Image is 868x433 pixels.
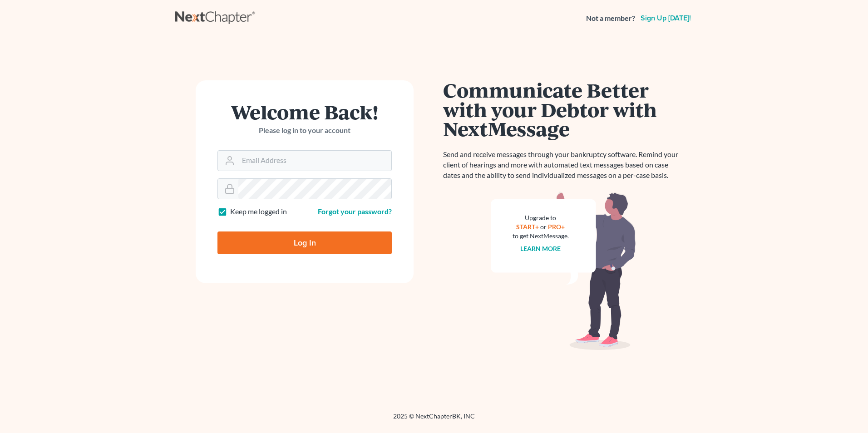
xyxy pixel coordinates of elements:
[548,223,565,231] a: PRO+
[238,151,391,171] input: Email Address
[217,102,392,122] h1: Welcome Back!
[521,245,561,252] a: Learn more
[175,412,693,428] div: 2025 © NextChapterBK, INC
[443,149,684,181] p: Send and receive messages through your bankruptcy software. Remind your client of hearings and mo...
[443,80,684,138] h1: Communicate Better with your Debtor with NextMessage
[217,231,392,254] input: Log In
[639,15,693,22] a: Sign up [DATE]!
[230,207,287,217] label: Keep me logged in
[491,192,636,350] img: nextmessage_bg-59042aed3d76b12b5cd301f8e5b87938c9018125f34e5fa2b7a6b67550977c72.svg
[541,223,547,231] span: or
[217,125,392,136] p: Please log in to your account
[513,213,569,222] div: Upgrade to
[318,207,392,216] a: Forgot your password?
[513,231,569,241] div: to get NextMessage.
[517,223,539,231] a: START+
[586,13,635,24] strong: Not a member?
